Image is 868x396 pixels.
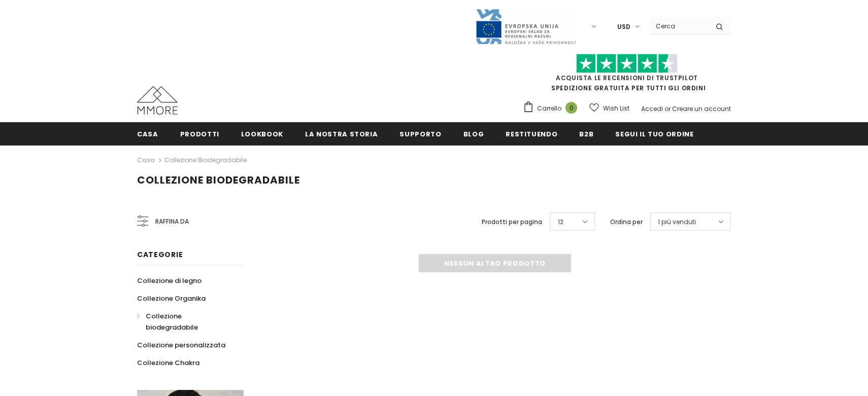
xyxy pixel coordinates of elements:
a: Blog [463,122,484,145]
span: B2B [579,129,593,139]
a: Collezione biodegradabile [137,307,232,336]
span: Collezione biodegradabile [146,311,198,332]
input: Search Site [650,19,708,33]
span: Restituendo [506,129,557,139]
a: Javni Razpis [475,22,577,30]
a: Accedi [641,104,663,113]
a: Casa [137,122,158,145]
a: Prodotti [180,122,219,145]
a: Lookbook [241,122,283,145]
span: Wish List [603,103,629,114]
span: Lookbook [241,129,283,139]
span: Segui il tuo ordine [615,129,693,139]
span: Collezione Organika [137,294,206,303]
span: Carrello [537,103,561,114]
span: or [664,104,671,113]
span: 12 [558,217,563,227]
span: Collezione di legno [137,276,202,285]
img: Javni Razpis [475,8,577,45]
span: Categorie [137,249,183,260]
a: Collezione Chakra [137,354,199,372]
a: Wish List [589,99,629,117]
span: Prodotti [180,129,219,139]
a: Acquista le recensioni di TrustPilot [556,74,698,82]
span: I più venduti [658,217,696,227]
a: Collezione di legno [137,272,202,290]
a: Casa [137,154,155,166]
img: Fidati di Pilot Stars [576,54,678,74]
a: Carrello 0 [523,101,582,116]
span: Blog [463,129,484,139]
a: B2B [579,122,593,145]
a: Creare un account [672,104,731,113]
span: Collezione biodegradabile [137,173,300,187]
span: SPEDIZIONE GRATUITA PER TUTTI GLI ORDINI [523,58,731,92]
a: Collezione personalizzata [137,336,225,354]
span: Raffina da [155,216,189,227]
img: Casi MMORE [137,86,178,115]
a: supporto [399,122,441,145]
a: Collezione Organika [137,290,206,307]
a: Segui il tuo ordine [615,122,693,145]
span: 0 [565,102,577,114]
span: Collezione Chakra [137,358,199,368]
a: La nostra storia [305,122,378,145]
span: USD [617,22,630,32]
label: Prodotti per pagina [482,217,542,227]
span: supporto [399,129,441,139]
span: Collezione personalizzata [137,340,225,350]
span: La nostra storia [305,129,378,139]
span: Casa [137,129,158,139]
label: Ordina per [610,217,643,227]
a: Collezione biodegradabile [164,156,247,164]
a: Restituendo [506,122,557,145]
